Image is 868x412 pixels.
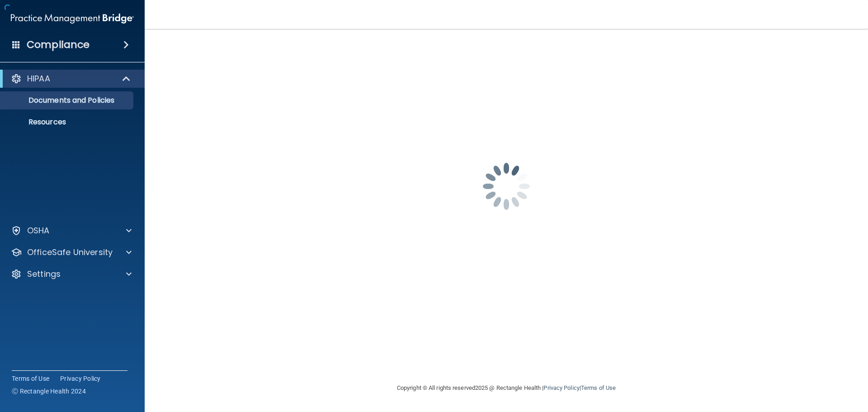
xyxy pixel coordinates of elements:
[461,141,552,232] img: spinner.e123f6fc.gif
[11,73,131,84] a: HIPAA
[581,384,616,391] a: Terms of Use
[11,247,132,258] a: OfficeSafe University
[543,384,579,391] a: Privacy Policy
[27,38,90,51] h4: Compliance
[60,374,101,383] a: Privacy Policy
[27,225,50,236] p: OSHA
[11,225,132,236] a: OSHA
[6,118,129,127] p: Resources
[27,269,61,279] p: Settings
[12,387,86,396] span: Ⓒ Rectangle Health 2024
[6,96,129,105] p: Documents and Policies
[27,247,113,258] p: OfficeSafe University
[341,374,671,403] div: Copyright © All rights reserved 2025 @ Rectangle Health | |
[11,9,134,28] img: PMB logo
[27,73,50,84] p: HIPAA
[11,269,132,279] a: Settings
[12,374,49,383] a: Terms of Use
